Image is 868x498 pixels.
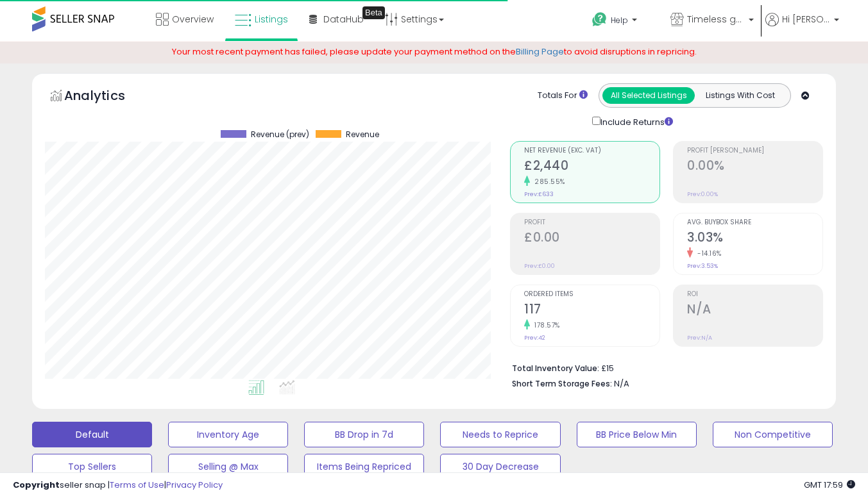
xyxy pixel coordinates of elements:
[524,302,660,319] h2: 117
[13,479,223,492] div: seller snap | |
[614,378,629,390] span: N/A
[524,262,555,270] small: Prev: £0.00
[538,90,588,102] div: Totals For
[516,46,564,58] a: Billing Page
[687,291,822,298] span: ROI
[687,13,745,26] span: Timeless goods
[687,219,822,226] span: Avg. Buybox Share
[13,479,60,491] strong: Copyright
[687,262,718,270] small: Prev: 3.53%
[524,230,660,247] h2: £0.00
[168,454,288,479] button: Selling @ Max
[687,158,822,176] h2: 0.00%
[713,422,833,447] button: Non Competitive
[168,422,288,447] button: Inventory Age
[687,334,712,342] small: Prev: N/A
[32,422,152,447] button: Default
[64,87,150,108] h5: Analytics
[530,177,565,187] small: 285.55%
[440,454,560,479] button: 30 Day Decrease
[172,46,697,58] span: Your most recent payment has failed, please update your payment method on the to avoid disruption...
[362,6,385,19] div: Tooltip anchor
[602,87,695,104] button: All Selected Listings
[524,158,660,176] h2: £2,440
[166,479,223,491] a: Privacy Policy
[687,302,822,319] h2: N/A
[577,422,697,447] button: BB Price Below Min
[583,114,688,129] div: Include Returns
[524,190,554,198] small: Prev: £633
[694,87,787,104] button: Listings With Cost
[804,479,855,491] span: 2025-09-10 17:59 GMT
[524,334,545,342] small: Prev: 42
[251,130,309,139] span: Revenue (prev)
[172,13,214,26] span: Overview
[110,479,164,491] a: Terms of Use
[524,291,660,298] span: Ordered Items
[524,219,660,226] span: Profit
[687,230,822,247] h2: 3.03%
[591,12,608,28] i: Get Help
[687,147,822,154] span: Profit [PERSON_NAME]
[765,13,839,42] a: Hi [PERSON_NAME]
[255,13,288,26] span: Listings
[512,363,599,374] b: Total Inventory Value:
[582,2,659,42] a: Help
[346,130,379,139] span: Revenue
[304,422,424,447] button: BB Drop in 7d
[440,422,560,447] button: Needs to Reprice
[512,378,612,389] b: Short Term Storage Fees:
[512,360,813,375] li: £15
[693,249,722,258] small: -14.16%
[304,454,424,479] button: Items Being Repriced
[530,320,560,330] small: 178.57%
[32,454,152,479] button: Top Sellers
[782,13,830,26] span: Hi [PERSON_NAME]
[524,147,660,154] span: Net Revenue (Exc. VAT)
[687,190,718,198] small: Prev: 0.00%
[611,15,628,26] span: Help
[323,13,364,26] span: DataHub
